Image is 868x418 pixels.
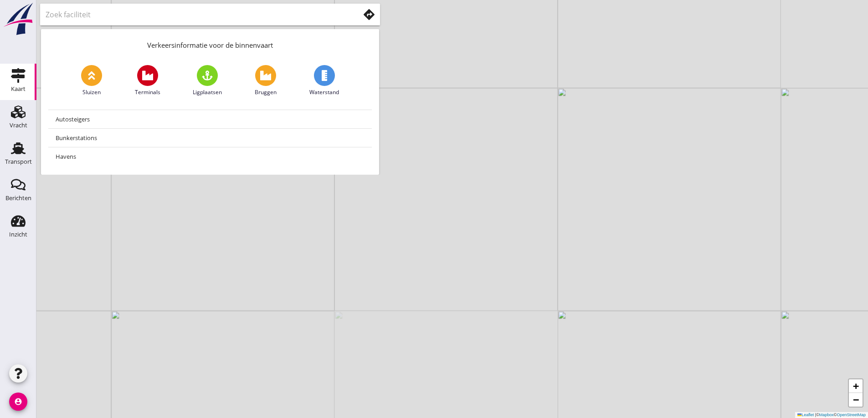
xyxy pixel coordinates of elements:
[56,114,365,125] div: Autosteigers
[797,413,814,417] a: Leaflet
[135,88,160,96] span: Terminals
[853,380,859,392] span: +
[5,195,31,201] div: Berichten
[56,132,365,143] div: Bunkerstations
[10,122,27,128] div: Vracht
[46,7,347,22] input: Zoek faciliteit
[309,88,339,96] span: Waterstand
[853,394,859,405] span: −
[819,413,834,417] a: Mapbox
[135,65,160,96] a: Terminals
[81,65,102,96] a: Sluizen
[255,65,277,96] a: Bruggen
[2,2,35,36] img: logo-small.a267ee39.svg
[849,393,863,407] a: Zoom out
[837,413,866,417] a: OpenStreetMap
[9,232,27,237] div: Inzicht
[795,412,868,418] div: © ©
[309,65,339,96] a: Waterstand
[255,88,277,96] span: Bruggen
[41,29,379,58] div: Verkeersinformatie voor de binnenvaart
[193,88,222,96] span: Ligplaatsen
[193,65,222,96] a: Ligplaatsen
[11,86,26,92] div: Kaart
[5,159,32,165] div: Transport
[849,379,863,393] a: Zoom in
[56,151,365,162] div: Havens
[82,88,101,96] span: Sluizen
[815,413,816,417] span: |
[9,393,27,411] i: account_circle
